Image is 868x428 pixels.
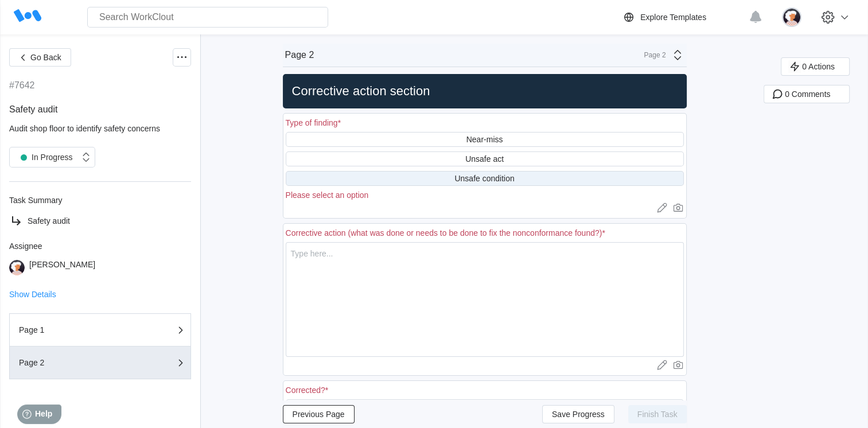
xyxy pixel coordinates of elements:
a: Safety audit [9,214,191,228]
div: Explore Templates [640,13,706,22]
span: Save Progress [552,410,605,418]
div: Corrective action (what was done or needs to be done to fix the nonconformance found?) [286,228,605,238]
button: Go Back [9,48,71,67]
a: Explore Templates [622,10,743,24]
div: Near-miss [466,135,503,144]
div: Type of finding [286,118,341,127]
span: Go Back [30,53,61,61]
button: 0 Actions [781,57,850,76]
div: Task Summary [9,196,191,205]
button: Page 2 [9,347,191,379]
button: Save Progress [542,405,614,423]
button: Previous Page [283,405,355,423]
span: Finish Task [637,410,678,418]
img: user-4.png [9,260,25,275]
button: Page 1 [9,313,191,347]
div: Page 2 [637,51,666,59]
span: Safety audit [28,216,70,225]
div: In Progress [15,149,73,165]
div: [PERSON_NAME] [29,260,95,275]
div: Page 2 [19,359,134,367]
div: Assignee [9,242,191,251]
div: Corrected? [286,386,329,395]
span: 0 Actions [802,63,835,71]
div: Page 2 [285,50,314,60]
button: 0 Comments [764,85,850,103]
img: user-4.png [782,7,801,27]
h2: Corrective action section [287,83,682,99]
button: Finish Task [628,405,687,423]
div: Page 1 [19,326,134,334]
div: Audit shop floor to identify safety concerns [9,124,191,133]
button: Show Details [9,290,56,298]
span: Previous Page [293,410,345,418]
div: #7642 [9,80,35,91]
span: 0 Comments [785,90,830,98]
input: Search WorkClout [87,7,328,28]
div: Please select an option [286,190,684,200]
div: Unsafe condition [454,174,514,183]
div: Unsafe act [465,154,504,164]
span: Safety audit [9,104,58,114]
